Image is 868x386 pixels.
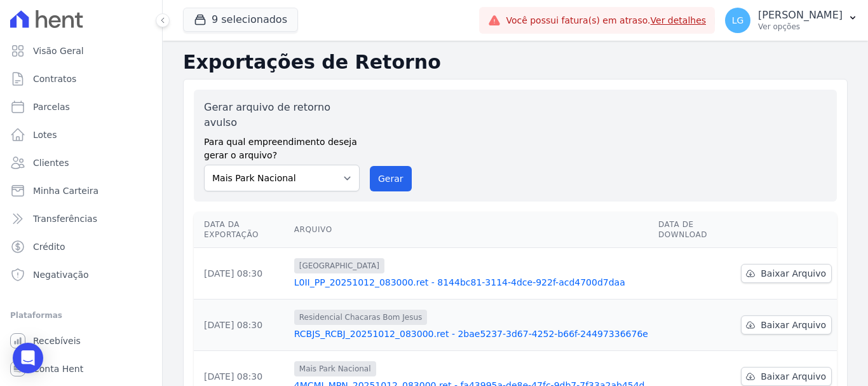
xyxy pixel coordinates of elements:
[33,128,57,141] span: Lotes
[194,300,289,351] td: [DATE] 08:30
[651,15,707,25] a: Ver detalhes
[761,370,826,383] span: Baixar Arquivo
[5,66,157,92] a: Contratos
[204,100,360,130] label: Gerar arquivo de retorno avulso
[5,356,157,382] a: Conta Hent
[741,315,832,334] a: Baixar Arquivo
[33,362,83,375] span: Conta Hent
[5,150,157,176] a: Clientes
[5,122,157,148] a: Lotes
[741,367,832,386] a: Baixar Arquivo
[33,156,69,169] span: Clientes
[5,178,157,203] a: Minha Carteira
[10,308,152,323] div: Plataformas
[5,262,157,287] a: Negativação
[5,328,157,354] a: Recebíveis
[294,276,648,289] a: L0II_PP_20251012_083000.ret - 8144bc81-3114-4dce-922f-acd4700d7daa
[741,264,832,283] a: Baixar Arquivo
[761,319,826,331] span: Baixar Arquivo
[5,234,157,259] a: Crédito
[204,130,360,162] label: Para qual empreendimento deseja gerar o arquivo?
[294,258,384,273] span: [GEOGRAPHIC_DATA]
[758,9,843,22] p: [PERSON_NAME]
[732,16,744,25] span: LG
[33,212,97,225] span: Transferências
[5,94,157,120] a: Parcelas
[33,45,84,57] span: Visão Geral
[370,166,412,191] button: Gerar
[294,310,428,325] span: Residencial Chacaras Bom Jesus
[33,184,98,197] span: Minha Carteira
[715,3,868,38] button: LG [PERSON_NAME] Ver opções
[33,240,65,253] span: Crédito
[761,267,826,280] span: Baixar Arquivo
[653,212,736,248] th: Data de Download
[33,72,76,85] span: Contratos
[33,334,81,347] span: Recebíveis
[289,212,653,248] th: Arquivo
[183,8,298,32] button: 9 selecionados
[294,327,648,340] a: RCBJS_RCBJ_20251012_083000.ret - 2bae5237-3d67-4252-b66f-24497336676e
[506,14,706,27] span: Você possui fatura(s) em atraso.
[33,268,89,281] span: Negativação
[5,206,157,231] a: Transferências
[758,22,843,32] p: Ver opções
[13,343,43,373] div: Open Intercom Messenger
[5,38,157,64] a: Visão Geral
[183,51,848,74] h2: Exportações de Retorno
[194,248,289,300] td: [DATE] 08:30
[33,100,70,113] span: Parcelas
[294,361,376,376] span: Mais Park Nacional
[194,212,289,248] th: Data da Exportação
